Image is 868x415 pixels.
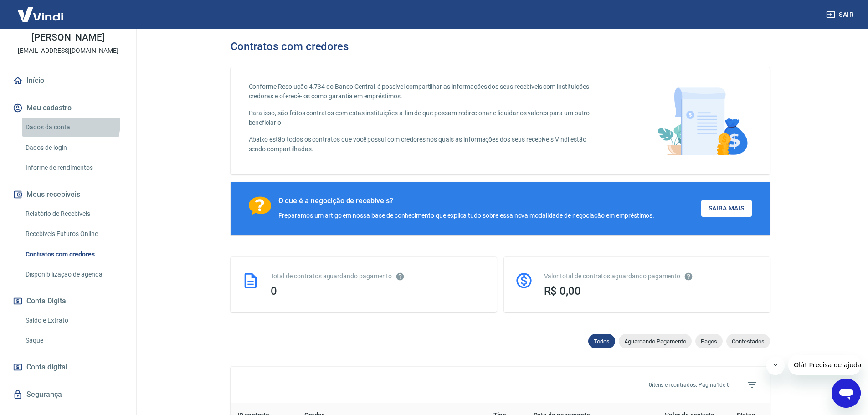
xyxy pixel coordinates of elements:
span: Filtros [741,374,763,396]
svg: Esses contratos não se referem à Vindi, mas sim a outras instituições. [395,272,405,281]
a: Segurança [11,384,125,405]
img: Ícone com um ponto de interrogação. [249,196,271,215]
p: Para isso, são feitos contratos com estas instituições a fim de que possam redirecionar e liquida... [249,108,601,128]
div: Contestados [726,334,770,348]
div: Total de contratos aguardando pagamento [271,272,486,281]
a: Saiba Mais [701,200,752,217]
span: Pagos [695,338,723,345]
a: Recebíveis Futuros Online [22,225,125,243]
button: Conta Digital [11,291,125,311]
p: 0 itens encontrados. Página 1 de 0 [649,381,730,389]
svg: O valor comprometido não se refere a pagamentos pendentes na Vindi e sim como garantia a outras i... [684,272,693,281]
span: Conta digital [26,361,67,374]
button: Meu cadastro [11,98,125,118]
div: 0 [271,285,486,297]
a: Saldo e Extrato [22,311,125,330]
div: Preparamos um artigo em nossa base de conhecimento que explica tudo sobre essa nova modalidade de... [278,211,655,220]
p: [EMAIL_ADDRESS][DOMAIN_NAME] [18,46,118,56]
button: Sair [824,6,857,23]
a: Início [11,71,125,91]
a: Dados da conta [22,118,125,137]
a: Informe de rendimentos [22,159,125,177]
span: Olá! Precisa de ajuda? [5,6,77,14]
span: Contestados [726,338,770,345]
a: Dados de login [22,138,125,157]
a: Saque [22,331,125,350]
span: Todos [588,338,615,345]
a: Contratos com credores [22,245,125,264]
p: Abaixo estão todos os contratos que você possui com credores nos quais as informações dos seus re... [249,135,601,154]
div: Aguardando Pagamento [619,334,692,348]
div: Pagos [695,334,723,348]
button: Meus recebíveis [11,184,125,205]
p: Conforme Resolução 4.734 do Banco Central, é possível compartilhar as informações dos seus recebí... [249,82,601,101]
p: [PERSON_NAME] [31,33,104,42]
iframe: Botão para abrir a janela de mensagens [832,379,861,408]
img: main-image.9f1869c469d712ad33ce.png [653,82,752,160]
img: Vindi [11,0,70,28]
h3: Contratos com credores [231,40,349,53]
span: Aguardando Pagamento [619,338,692,345]
div: Valor total de contratos aguardando pagamento [544,272,759,281]
div: Todos [588,334,615,348]
a: Disponibilização de agenda [22,265,125,284]
div: O que é a negocição de recebíveis? [278,196,655,205]
span: R$ 0,00 [544,285,581,297]
iframe: Mensagem da empresa [788,355,861,375]
iframe: Fechar mensagem [766,357,785,375]
a: Conta digital [11,357,125,377]
a: Relatório de Recebíveis [22,205,125,223]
